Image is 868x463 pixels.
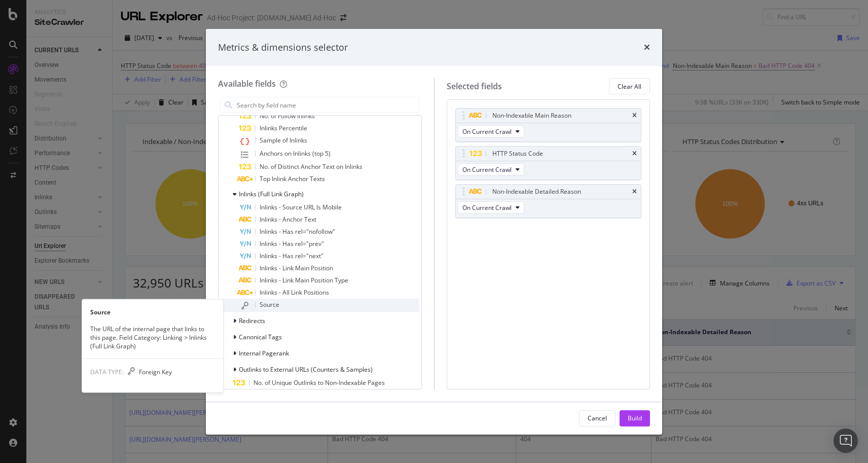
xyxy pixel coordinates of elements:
div: Open Intercom Messenger [834,429,858,453]
span: Anchors on Inlinks (top 5) [260,149,331,158]
span: Inlinks (Full Link Graph) [239,190,304,198]
span: Inlinks - Has rel="next" [260,252,323,260]
span: Internal Pagerank [239,349,289,358]
span: On Current Crawl [462,203,512,212]
div: Clear All [618,82,641,91]
span: Outlinks to External URLs (Counters & Samples) [239,365,373,374]
div: Non-Indexable Main Reason [492,111,571,121]
div: Non-Indexable Main ReasontimesOn Current Crawl [455,108,642,142]
div: modal [206,29,662,435]
span: Top Inlink Anchor Texts [260,174,325,183]
div: The URL of the internal page that links to this page. Field Category: Linking > Inlinks (Full Lin... [82,324,223,350]
button: On Current Crawl [458,201,524,213]
input: Search by field name [236,97,419,113]
div: Non-Indexable Detailed Reason [492,187,581,197]
span: On Current Crawl [462,127,512,136]
div: Available fields [218,78,276,89]
span: Canonical Tags [239,333,282,341]
div: Source [82,307,223,316]
span: No. of Distinct Anchor Text on Inlinks [260,162,363,171]
div: times [632,151,637,157]
span: Inlinks - Source URL Is Mobile [260,203,342,211]
span: Inlinks - Link Main Position [260,264,333,272]
div: HTTP Status Code [492,149,543,159]
div: HTTP Status CodetimesOn Current Crawl [455,146,642,180]
button: On Current Crawl [458,163,524,175]
span: Inlinks - Anchor Text [260,215,316,224]
span: No. of Follow Inlinks [260,112,315,120]
div: Build [628,414,642,422]
span: Inlinks - Has rel="prev" [260,239,324,248]
div: Metrics & dimensions selector [218,41,348,54]
div: Selected fields [447,81,502,92]
span: Sample of Inlinks [260,136,307,145]
div: times [632,113,637,119]
button: On Current Crawl [458,125,524,137]
div: Cancel [588,414,607,422]
button: Build [620,410,650,426]
button: Clear All [609,78,650,94]
span: No. of Unique Outlinks to Non-Indexable Pages [254,378,385,387]
span: Inlinks - Has rel="nofollow" [260,227,335,236]
span: On Current Crawl [462,165,512,174]
span: Source [260,300,279,309]
div: Non-Indexable Detailed ReasontimesOn Current Crawl [455,184,642,218]
span: Inlinks - All Link Positions [260,288,329,297]
span: Redirects [239,316,265,325]
div: times [644,41,650,54]
span: Inlinks - Link Main Position Type [260,276,348,284]
div: times [632,189,637,195]
span: Inlinks Percentile [260,124,307,132]
button: Cancel [579,410,616,426]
